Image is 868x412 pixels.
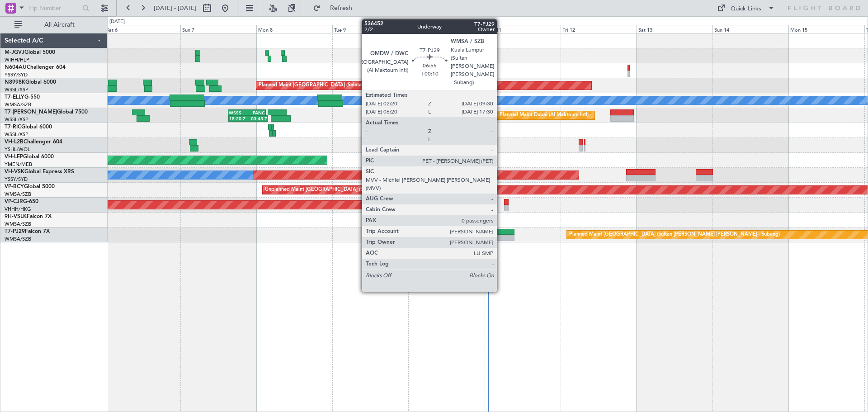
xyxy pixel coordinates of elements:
a: VH-L2BChallenger 604 [5,139,62,145]
span: VP-BCY [5,184,24,189]
span: VP-CJR [5,199,23,204]
a: VH-LEPGlobal 6000 [5,154,54,160]
div: Sat 6 [104,25,180,33]
div: Tue 9 [332,25,408,33]
div: 14:22 Z [454,116,472,121]
span: All Aircraft [24,22,95,28]
a: WSSL/XSP [5,131,28,138]
a: VP-BCYGlobal 5000 [5,184,55,189]
div: Fri 12 [561,25,637,33]
div: Sat 13 [637,25,712,33]
a: WSSL/XSP [5,86,28,93]
span: T7-ELLY [5,95,24,100]
span: VH-L2B [5,139,24,145]
span: VH-LEP [5,154,23,160]
span: M-JGVJ [5,50,24,55]
div: Wed 10 [408,25,484,33]
a: YSSY/SYD [5,176,28,183]
span: T7-RIC [5,124,21,130]
a: YSSY/SYD [5,71,28,78]
div: Unplanned Maint [GEOGRAPHIC_DATA] (Sultan [PERSON_NAME] [PERSON_NAME] - Subang) [265,183,482,197]
div: Quick Links [731,5,761,14]
div: Planned Maint [GEOGRAPHIC_DATA] (Sultan [PERSON_NAME] [PERSON_NAME] - Subang) [569,228,780,242]
a: N8998KGlobal 6000 [5,80,56,85]
a: VP-CJRG-650 [5,199,38,204]
a: WMSA/SZB [5,236,31,242]
a: WMSA/SZB [5,191,31,198]
button: All Aircraft [10,18,98,32]
div: PANC [247,110,265,115]
span: N8998K [5,80,25,85]
a: T7-RICGlobal 6000 [5,124,52,130]
div: KEWR [454,110,472,115]
a: VH-VSKGlobal Express XRS [5,169,74,175]
a: T7-[PERSON_NAME]Global 7500 [5,109,88,115]
div: Sun 7 [180,25,256,33]
button: Refresh [309,1,363,15]
div: WSSS [229,110,247,115]
span: N604AU [5,65,27,70]
a: T7-ELLYG-550 [5,95,40,100]
a: N604AUChallenger 604 [5,65,66,70]
div: Thu 11 [485,25,561,33]
a: VHHH/HKG [5,206,31,213]
span: Refresh [322,5,360,11]
span: T7-[PERSON_NAME] [5,109,57,115]
a: 9H-VSLKFalcon 7X [5,214,52,219]
div: [DATE] [109,18,125,26]
button: Quick Links [712,1,779,15]
a: M-JGVJGlobal 5000 [5,50,55,55]
a: WMSA/SZB [5,221,31,227]
div: Mon 8 [256,25,332,33]
span: 9H-VSLK [5,214,27,219]
div: 03:45 Z [248,116,267,121]
div: OMDW [472,110,490,115]
span: VH-VSK [5,169,24,175]
input: Trip Number [28,1,80,15]
div: Sun 14 [712,25,788,33]
a: YMEN/MEB [5,161,32,168]
a: WMSA/SZB [5,101,31,108]
span: T7-PJ29 [5,229,25,234]
a: T7-PJ29Falcon 7X [5,229,50,234]
a: WSSL/XSP [5,116,28,123]
a: YSHL/WOL [5,146,30,153]
div: - [472,116,490,121]
span: [DATE] - [DATE] [154,4,196,12]
div: 15:20 Z [229,116,248,121]
a: WIHH/HLP [5,57,29,63]
div: Planned Maint [GEOGRAPHIC_DATA] (Seletar) [259,79,365,92]
div: Mon 15 [788,25,864,33]
div: Planned Maint Dubai (Al Maktoum Intl) [500,109,589,122]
